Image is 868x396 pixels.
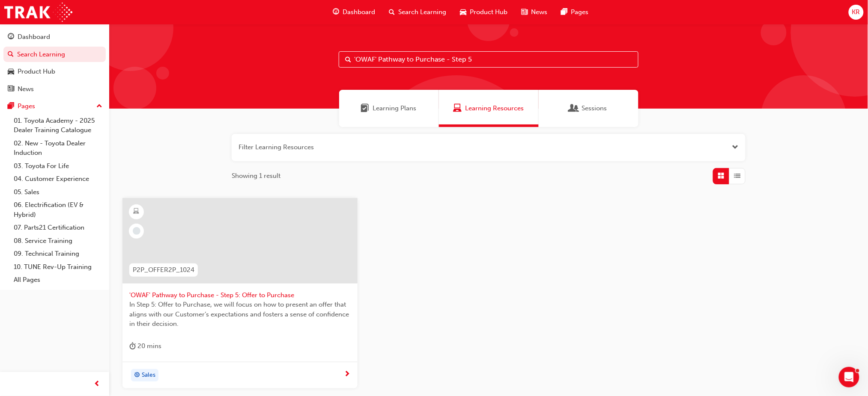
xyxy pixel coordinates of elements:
[373,103,417,113] span: Learning Plans
[570,103,579,113] span: Sessions
[344,371,351,378] span: next-icon
[561,7,567,18] span: pages-icon
[3,64,106,80] a: Product Hub
[361,103,370,113] span: Learning Plans
[3,98,106,114] button: Pages
[571,7,588,17] span: Pages
[10,172,106,186] a: 04. Customer Experience
[10,160,106,173] a: 03. Toyota For Life
[3,29,106,45] a: Dashboard
[10,273,106,287] a: All Pages
[554,3,595,21] a: pages-iconPages
[539,90,638,127] a: SessionsSessions
[514,3,554,21] a: news-iconNews
[852,7,860,17] span: KR
[582,103,607,113] span: Sessions
[470,7,507,17] span: Product Hub
[96,101,102,112] span: up-icon
[398,7,446,17] span: Search Learning
[339,90,439,127] a: Learning PlansLearning Plans
[343,7,375,17] span: Dashboard
[129,341,136,352] span: duration-icon
[18,32,50,42] div: Dashboard
[10,186,106,199] a: 05. Sales
[521,7,528,18] span: news-icon
[129,300,351,329] span: In Step 5: Offer to Purchase, we will focus on how to present an offer that aligns with our Custo...
[3,27,106,98] button: DashboardSearch LearningProduct HubNews
[10,234,106,248] a: 08. Service Training
[8,68,14,76] span: car-icon
[465,103,524,113] span: Learning Resources
[8,103,14,110] span: pages-icon
[326,3,382,21] a: guage-iconDashboard
[134,370,140,381] span: target-icon
[133,265,194,275] span: P2P_OFFER2P_1024
[3,81,106,97] a: News
[10,221,106,234] a: 07. Parts21 Certification
[339,51,638,68] input: Search...
[10,260,106,274] a: 10. TUNE Rev-Up Training
[142,370,155,380] span: Sales
[460,7,466,18] span: car-icon
[10,198,106,221] a: 06. Electrification (EV & Hybrid)
[382,3,453,21] a: search-iconSearch Learning
[849,5,864,20] button: KR
[129,341,161,352] div: 20 mins
[122,198,358,389] a: P2P_OFFER2P_1024'OWAF' Pathway to Purchase - Step 5: Offer to PurchaseIn Step 5: Offer to Purchas...
[453,103,462,113] span: Learning Resources
[18,67,55,77] div: Product Hub
[18,84,34,94] div: News
[8,33,14,41] span: guage-icon
[10,114,106,137] a: 01. Toyota Academy - 2025 Dealer Training Catalogue
[133,227,140,235] span: learningRecordVerb_NONE-icon
[8,86,14,93] span: news-icon
[531,7,547,17] span: News
[129,290,351,300] span: 'OWAF' Pathway to Purchase - Step 5: Offer to Purchase
[333,7,339,18] span: guage-icon
[734,171,741,181] span: List
[439,90,539,127] a: Learning ResourcesLearning Resources
[345,55,351,65] span: Search
[10,137,106,160] a: 02. New - Toyota Dealer Induction
[232,171,280,181] span: Showing 1 result
[718,171,725,181] span: Grid
[8,51,14,59] span: search-icon
[389,7,395,18] span: search-icon
[453,3,514,21] a: car-iconProduct Hub
[134,206,140,217] span: learningResourceType_ELEARNING-icon
[4,3,72,22] img: Trak
[10,247,106,260] a: 09. Technical Training
[839,367,859,387] iframe: Intercom live chat
[3,47,106,62] a: Search Learning
[94,379,101,390] span: prev-icon
[18,101,35,111] div: Pages
[732,142,739,152] button: Open the filter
